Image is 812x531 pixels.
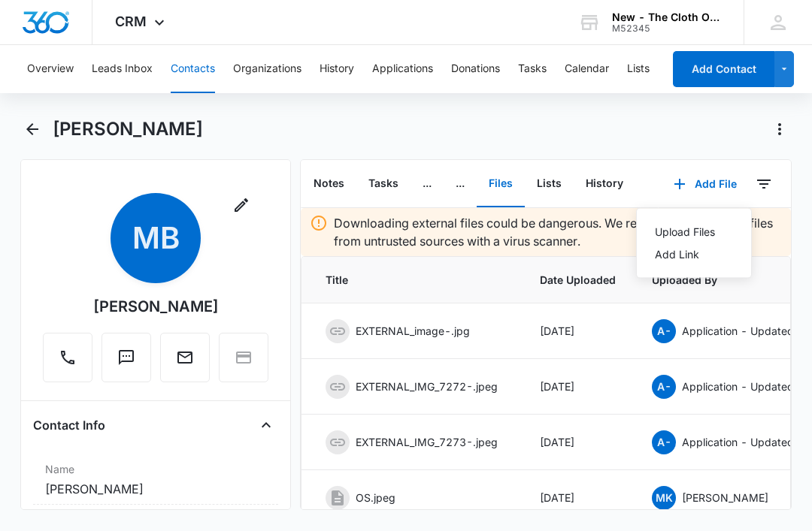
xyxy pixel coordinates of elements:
[525,161,574,207] button: Lists
[637,243,751,266] button: Add Link
[160,333,210,382] button: Email
[233,45,301,93] button: Organizations
[301,161,356,207] button: Notes
[33,455,278,505] div: Name[PERSON_NAME]
[652,375,676,399] span: A-
[652,272,800,288] span: Uploaded By
[356,434,498,450] p: EXTERNAL_IMG_7273-.jpeg
[522,470,634,526] td: [DATE]
[659,166,752,202] button: Add File
[637,221,751,243] button: Upload Files
[254,413,278,437] button: Close
[356,490,395,505] p: OS.jpeg
[27,45,74,93] button: Overview
[320,45,354,93] button: History
[655,227,715,237] div: Upload Files
[518,45,547,93] button: Tasks
[627,45,650,93] button: Lists
[652,486,676,510] span: MK
[540,272,616,288] span: Date Uploaded
[522,415,634,470] td: [DATE]
[160,356,210,369] a: Email
[92,45,153,93] button: Leads Inbox
[477,161,525,207] button: Files
[768,117,792,141] button: Actions
[53,118,203,140] h1: [PERSON_NAME]
[682,379,794,394] p: Application - Updated
[652,430,676,454] span: A-
[356,161,411,207] button: Tasks
[655,249,715,260] div: Add Link
[326,272,504,288] span: Title
[20,117,44,141] button: Back
[612,11,722,23] div: account name
[101,333,151,382] button: Text
[522,359,634,415] td: [DATE]
[682,323,794,339] p: Application - Updated
[682,490,768,505] p: [PERSON_NAME]
[444,161,477,207] button: ...
[356,323,470,339] p: EXTERNAL_image-.jpg
[111,193,201,283] span: MB
[372,45,433,93] button: Applications
[33,416,105,434] h4: Contact Info
[612,23,722,34] div: account id
[451,45,500,93] button: Donations
[45,461,266,477] label: Name
[115,14,147,29] span: CRM
[752,172,776,196] button: Filters
[673,51,774,87] button: Add Contact
[171,45,215,93] button: Contacts
[565,45,609,93] button: Calendar
[652,319,676,343] span: A-
[356,379,498,394] p: EXTERNAL_IMG_7272-.jpeg
[45,480,266,498] dd: [PERSON_NAME]
[101,356,151,369] a: Text
[411,161,444,207] button: ...
[93,295,219,318] div: [PERSON_NAME]
[522,303,634,359] td: [DATE]
[574,161,635,207] button: History
[334,214,782,250] p: Downloading external files could be dangerous. We recommend scanning files from untrusted sources...
[43,333,92,382] button: Call
[43,356,92,369] a: Call
[682,434,794,450] p: Application - Updated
